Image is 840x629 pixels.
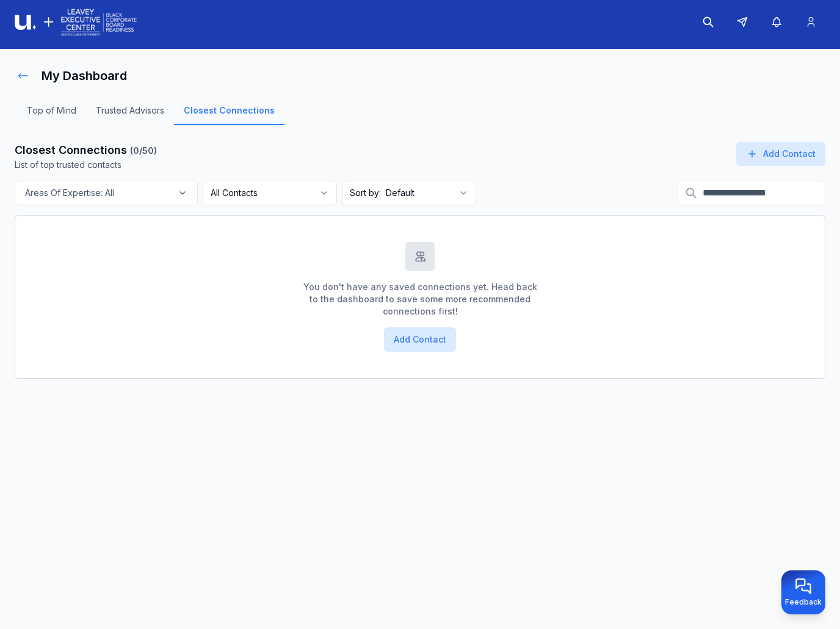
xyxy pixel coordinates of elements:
[350,187,381,199] span: Sort by:
[736,142,825,166] button: Add Contact
[17,104,86,125] a: Top of Mind
[86,104,174,125] a: Trusted Advisors
[42,67,127,84] h1: My Dashboard
[130,145,157,156] span: ( 0 /50)
[15,7,137,38] img: Logo
[15,159,157,171] p: List of top trusted contacts
[303,281,537,318] p: You don't have any saved connections yet. Head back to the dashboard to save some more recommende...
[785,597,822,607] span: Feedback
[174,104,284,125] a: Closest Connections
[781,570,825,614] button: Provide feedback
[384,327,456,352] button: Add Contact
[15,142,157,159] p: Closest Connections
[25,187,114,199] span: Areas Of Expertise: All
[15,181,198,205] button: Areas Of Expertise: All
